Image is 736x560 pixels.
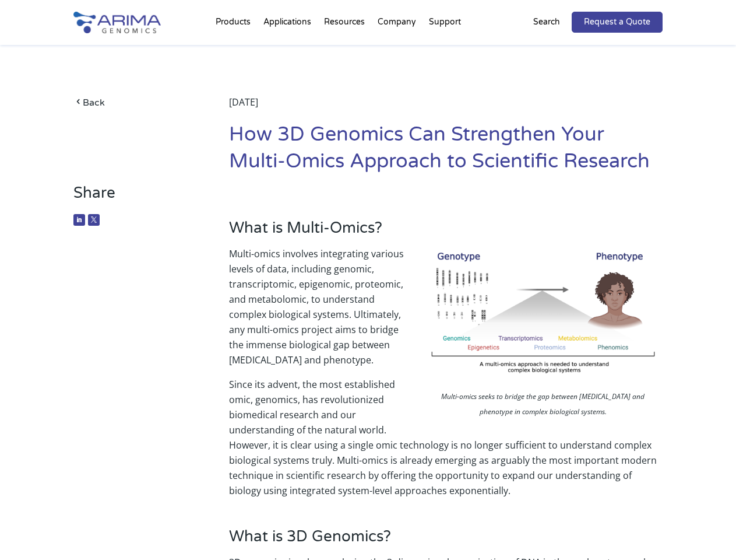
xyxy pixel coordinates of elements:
a: Back [73,94,196,110]
p: Multi-omics seeks to bridge the gap between [MEDICAL_DATA] and phenotype in complex biological sy... [424,389,663,422]
h3: Share [73,184,196,211]
a: Request a Quote [572,12,663,33]
p: Multi-omics involves integrating various levels of data, including genomic, transcriptomic, epige... [229,246,663,377]
h3: What is 3D Genomics? [229,527,663,555]
p: Search [533,15,560,30]
h1: How 3D Genomics Can Strengthen Your Multi-Omics Approach to Scientific Research [229,121,663,184]
img: Arima-Genomics-logo [73,12,161,33]
h3: What is Multi-Omics? [229,219,663,246]
div: [DATE] [229,94,663,121]
p: Since its advent, the most established omic, genomics, has revolutionized biomedical research and... [229,377,663,498]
